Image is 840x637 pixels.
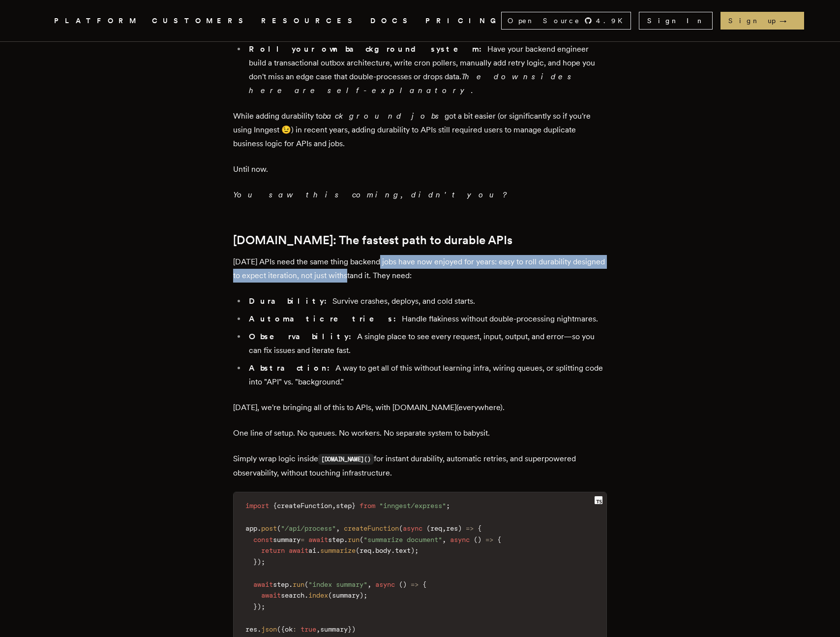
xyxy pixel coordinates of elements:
span: . [344,536,348,543]
span: ( [399,580,403,588]
span: = [300,536,304,543]
span: , [316,625,320,633]
span: . [289,580,293,588]
span: run [348,536,360,543]
p: One line of setup. No queues. No workers. No separate system to babysit. [233,426,607,440]
span: search [281,591,304,599]
span: . [391,546,395,554]
code: [DOMAIN_NAME]() [318,454,374,465]
span: ( [277,524,281,532]
span: await [289,546,308,554]
span: ; [261,603,265,610]
span: post [261,524,277,532]
a: Sign up [720,12,804,30]
span: step [273,580,289,588]
span: . [304,591,308,599]
span: summary [273,536,300,543]
em: background jobs [323,111,445,121]
span: { [273,502,277,510]
span: const [253,536,273,543]
span: ) [257,603,261,610]
span: => [411,580,419,588]
span: ; [261,558,265,566]
span: res [446,524,458,532]
strong: Roll your own background system: [249,44,487,54]
span: summary [332,591,360,599]
span: { [478,524,481,532]
span: → [780,16,796,26]
span: "/api/process" [281,524,336,532]
span: ai [308,546,316,554]
span: , [442,536,446,543]
strong: Observability: [249,332,357,341]
p: [DATE], we're bringing all of this to APIs, with [DOMAIN_NAME](everywhere). [233,401,607,414]
span: return [261,546,285,554]
span: ( [474,536,478,543]
span: . [316,546,320,554]
span: ) [360,591,363,599]
span: await [308,536,328,543]
span: async [403,524,422,532]
span: : [293,625,297,633]
span: ( [360,536,363,543]
span: text [395,546,411,554]
span: { [281,625,285,633]
span: , [442,524,446,532]
span: => [485,536,493,543]
strong: Durability: [249,296,332,306]
span: } [352,502,356,510]
span: ok [285,625,293,633]
span: body [375,546,391,554]
li: A single place to see every request, input, output, and error—so you can fix issues and iterate f... [246,330,607,357]
li: Survive crashes, deploys, and cold starts. [246,294,607,308]
span: . [371,546,375,554]
span: RESOURCES [261,15,359,27]
p: Until now. [233,162,607,176]
a: PRICING [425,15,501,27]
span: from [360,502,375,510]
span: ; [415,546,419,554]
span: summary [320,625,348,633]
span: run [293,580,304,588]
span: , [332,502,336,510]
span: ( [304,580,308,588]
span: ) [403,580,407,588]
span: => [466,524,474,532]
span: "summarize document" [363,536,442,543]
span: { [422,580,426,588]
span: ( [356,546,360,554]
strong: Abstraction: [249,363,335,373]
span: ( [426,524,430,532]
span: app [245,524,257,532]
span: "inngest/express" [379,502,446,510]
span: createFunction [277,502,332,510]
a: Sign In [639,12,713,30]
span: , [367,580,371,588]
span: } [253,558,257,566]
span: await [261,591,281,599]
span: ) [352,625,356,633]
span: } [348,625,352,633]
span: summarize [320,546,356,554]
li: Have your backend engineer build a transactional outbox architecture, write cron pollers, manuall... [246,42,607,97]
span: import [245,502,269,510]
p: While adding durability to got a bit easier (or significantly so if you're using Inngest 😉) in re... [233,109,607,151]
span: async [450,536,470,543]
a: CUSTOMERS [152,15,249,27]
span: await [253,580,273,588]
span: step [336,502,352,510]
span: "index summary" [308,580,367,588]
span: json [261,625,277,633]
button: PLATFORM [54,15,140,27]
span: , [336,524,340,532]
li: Handle flakiness without double-processing nightmares. [246,312,607,326]
span: req [360,546,371,554]
span: } [253,603,257,610]
span: . [257,625,261,633]
span: ; [363,591,367,599]
span: ( [399,524,403,532]
span: 4.9 K [596,16,629,26]
span: ) [478,536,481,543]
span: createFunction [344,524,399,532]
